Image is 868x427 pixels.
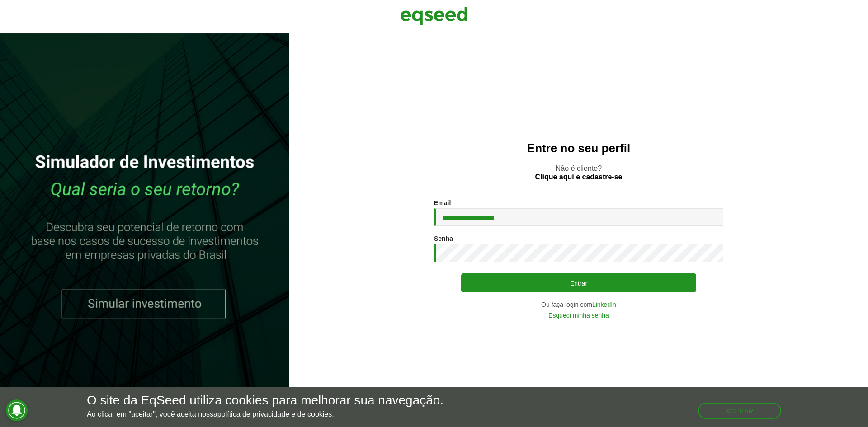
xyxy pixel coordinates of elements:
a: política de privacidade e de cookies [217,411,332,418]
a: LinkedIn [592,301,616,308]
div: Ou faça login com [434,301,723,308]
label: Senha [434,235,453,242]
p: Ao clicar em "aceitar", você aceita nossa . [87,410,443,418]
label: Email [434,200,451,206]
a: Clique aqui e cadastre-se [535,174,623,181]
a: Esqueci minha senha [548,312,609,319]
h2: Entre no seu perfil [307,142,850,155]
button: Aceitar [698,403,781,419]
button: Entrar [461,273,696,292]
h5: O site da EqSeed utiliza cookies para melhorar sua navegação. [87,394,443,408]
img: EqSeed Logo [400,5,468,27]
p: Não é cliente? [307,164,850,181]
